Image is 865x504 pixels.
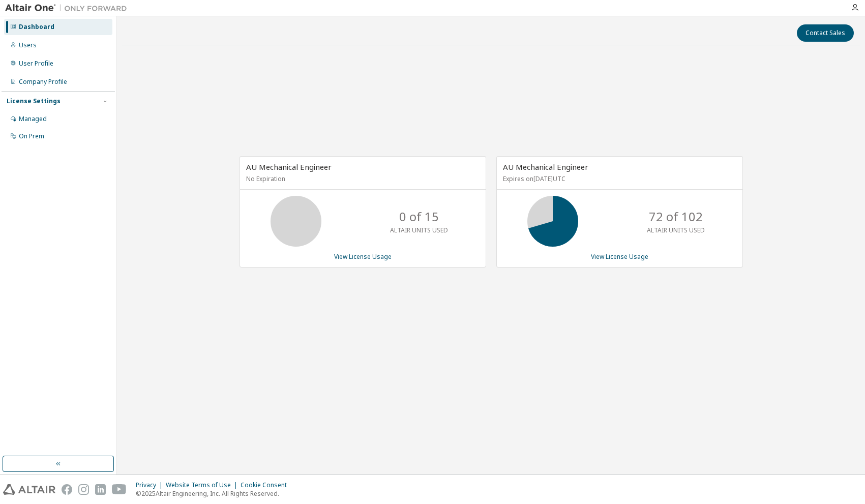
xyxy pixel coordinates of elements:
img: instagram.svg [78,484,89,495]
p: Expires on [DATE] UTC [503,174,734,183]
div: Users [19,41,37,49]
img: Altair One [5,3,132,13]
img: linkedin.svg [95,484,106,495]
div: On Prem [19,132,44,140]
img: altair_logo.svg [3,484,55,495]
p: ALTAIR UNITS USED [647,226,705,234]
p: ALTAIR UNITS USED [390,226,448,234]
a: View License Usage [591,252,648,261]
div: Dashboard [19,23,54,31]
div: User Profile [19,60,53,68]
div: Managed [19,115,47,123]
div: Company Profile [19,78,67,86]
span: AU Mechanical Engineer [503,162,588,172]
div: License Settings [7,97,61,105]
p: 72 of 102 [649,208,703,225]
p: © 2025 Altair Engineering, Inc. All Rights Reserved. [136,489,293,498]
div: Privacy [136,481,166,489]
span: AU Mechanical Engineer [246,162,332,172]
img: facebook.svg [62,484,72,495]
a: View License Usage [334,252,392,261]
button: Contact Sales [797,24,854,42]
div: Website Terms of Use [166,481,241,489]
p: 0 of 15 [399,208,439,225]
img: youtube.svg [112,484,127,495]
p: No Expiration [246,174,477,183]
div: Cookie Consent [241,481,293,489]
